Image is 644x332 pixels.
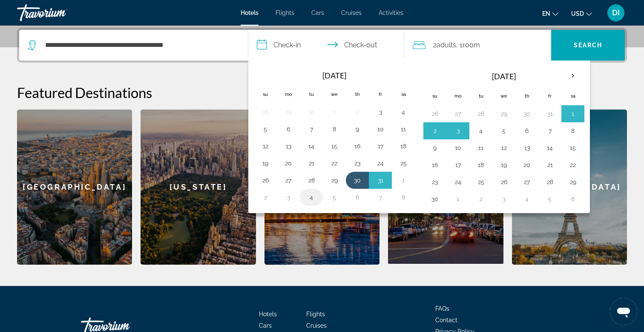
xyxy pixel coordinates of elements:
[305,123,318,135] button: Day 7
[497,176,511,188] button: Day 26
[433,39,456,51] span: 2
[474,176,488,188] button: Day 25
[497,159,511,171] button: Day 19
[520,142,534,154] button: Day 13
[474,193,488,205] button: Day 2
[571,7,592,20] button: Change currency
[397,106,410,118] button: Day 4
[404,30,552,61] button: Travelers: 2 adults, 0 children
[379,9,403,16] a: Activities
[543,125,557,137] button: Day 7
[435,317,457,323] a: Contact
[254,66,415,206] table: Left calendar grid
[497,142,511,154] button: Day 12
[474,142,488,154] button: Day 11
[351,157,364,169] button: Day 23
[605,4,627,22] button: User Menu
[259,106,272,118] button: Day 28
[141,110,256,265] div: [US_STATE]
[397,140,410,152] button: Day 18
[428,193,442,205] button: Day 30
[566,176,580,188] button: Day 29
[241,9,259,16] a: Hotels
[306,311,325,318] a: Flights
[305,157,318,169] button: Day 21
[282,140,295,152] button: Day 13
[423,66,584,208] table: Right calendar grid
[543,142,557,154] button: Day 14
[351,140,364,152] button: Day 16
[566,125,580,137] button: Day 8
[566,193,580,205] button: Day 6
[374,106,387,118] button: Day 3
[446,66,561,87] th: [DATE]
[328,157,341,169] button: Day 22
[341,9,362,16] span: Cruises
[351,106,364,118] button: Day 2
[574,42,603,49] span: Search
[520,108,534,120] button: Day 30
[259,311,277,318] a: Hotels
[276,9,294,16] a: Flights
[451,193,465,205] button: Day 1
[451,142,465,154] button: Day 10
[17,110,132,265] div: [GEOGRAPHIC_DATA]
[542,7,558,20] button: Change language
[328,140,341,152] button: Day 15
[305,106,318,118] button: Day 30
[520,159,534,171] button: Day 20
[282,174,295,186] button: Day 27
[566,142,580,154] button: Day 15
[428,159,442,171] button: Day 16
[474,125,488,137] button: Day 4
[374,157,387,169] button: Day 24
[435,305,449,312] a: FAQs
[282,123,295,135] button: Day 6
[474,159,488,171] button: Day 18
[397,123,410,135] button: Day 11
[397,191,410,203] button: Day 8
[328,106,341,118] button: Day 1
[474,108,488,120] button: Day 28
[17,110,132,265] a: Barcelona[GEOGRAPHIC_DATA]
[543,176,557,188] button: Day 28
[463,41,480,49] span: Room
[259,191,272,203] button: Day 2
[543,108,557,120] button: Day 31
[428,125,442,137] button: Day 2
[305,191,318,203] button: Day 4
[428,108,442,120] button: Day 26
[311,9,324,16] a: Cars
[306,322,327,329] a: Cruises
[328,191,341,203] button: Day 5
[259,123,272,135] button: Day 5
[428,176,442,188] button: Day 23
[351,123,364,135] button: Day 9
[451,159,465,171] button: Day 17
[44,39,235,52] input: Search hotel destination
[566,159,580,171] button: Day 22
[282,106,295,118] button: Day 29
[374,140,387,152] button: Day 17
[259,140,272,152] button: Day 12
[259,157,272,169] button: Day 19
[497,193,511,205] button: Day 3
[561,66,584,86] button: Next month
[17,84,627,101] h2: Featured Destinations
[328,123,341,135] button: Day 8
[351,174,364,186] button: Day 30
[428,142,442,154] button: Day 9
[259,322,272,329] a: Cars
[397,157,410,169] button: Day 25
[351,191,364,203] button: Day 6
[282,157,295,169] button: Day 20
[397,174,410,186] button: Day 1
[17,2,102,24] a: Travorium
